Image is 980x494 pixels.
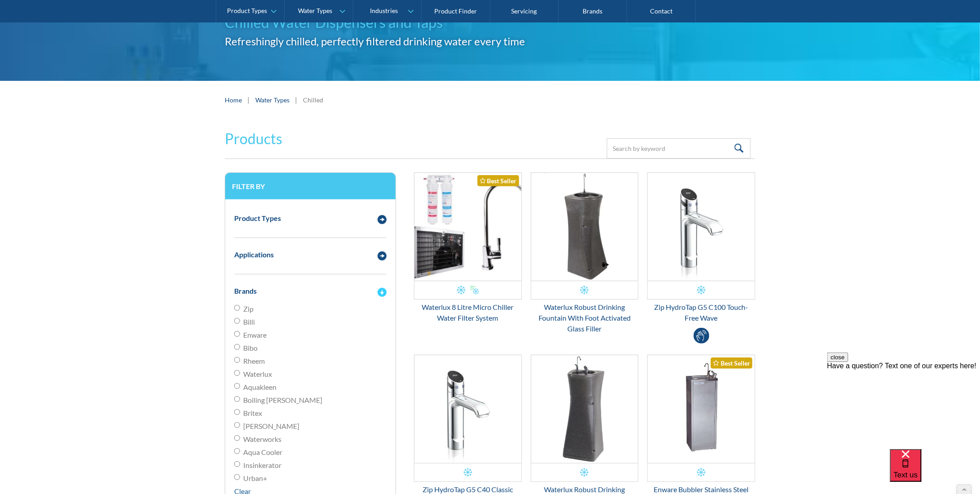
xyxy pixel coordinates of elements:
a: Waterlux 8 Litre Micro Chiller Water Filter SystemBest SellerWaterlux 8 Litre Micro Chiller Water... [414,172,522,323]
input: Bibo [234,344,240,350]
span: Bibo [243,343,258,353]
div: Industries [370,7,398,15]
span: Waterworks [243,434,281,445]
span: Urban+ [243,473,267,484]
h2: Products [225,128,282,150]
img: Waterlux 8 Litre Micro Chiller Water Filter System [414,173,521,281]
input: Billi [234,318,240,324]
a: Waterlux Robust Drinking Fountain With Foot Activated Glass FillerWaterlux Robust Drinking Founta... [531,172,639,334]
input: Waterlux [234,370,240,376]
h3: Filter by [232,182,389,190]
span: Zip [243,304,254,314]
span: Britex [243,408,262,419]
div: Water Types [298,7,333,15]
input: Waterworks [234,435,240,441]
div: Zip HydroTap G5 C100 Touch-Free Wave [647,302,755,323]
span: Enware [243,330,267,340]
input: Aquakleen [234,383,240,389]
input: Rheem [234,357,240,363]
div: Applications [234,249,274,260]
iframe: podium webchat widget bubble [890,449,980,494]
img: Enware Bubbler Stainless Steel Drinking Fountain [648,355,755,463]
img: Zip HydroTap G5 C100 Touch-Free Wave [648,173,755,281]
span: Aqua Cooler [243,447,282,458]
input: [PERSON_NAME] [234,422,240,428]
span: Boiling [PERSON_NAME] [243,395,322,406]
div: Waterlux Robust Drinking Fountain With Foot Activated Glass Filler [531,302,639,334]
div: Product Types [227,7,267,15]
span: Aquakleen [243,382,276,393]
iframe: podium webchat widget prompt [827,353,980,460]
div: | [246,94,251,105]
div: Best Seller [711,357,753,369]
input: Aqua Cooler [234,448,240,454]
a: Home [225,95,242,105]
div: Best Seller [477,175,519,186]
div: Brands [234,286,257,296]
img: Waterlux Robust Drinking Fountain With Foot Activated Glass Filler [531,173,638,281]
div: Product Types [234,213,281,224]
div: Chilled [303,95,323,105]
div: | [294,94,298,105]
span: Billi [243,317,255,327]
input: Enware [234,331,240,337]
a: Water Types [255,95,290,105]
h2: Refreshingly chilled, perfectly filtered drinking water every time [225,33,755,49]
span: Insinkerator [243,460,281,471]
img: Zip HydroTap G5 C40 Classic Touch-Free Wave [414,355,521,463]
img: Waterlux Robust Drinking Fountain [531,355,638,463]
span: Waterlux [243,369,272,379]
input: Boiling [PERSON_NAME] [234,396,240,402]
span: [PERSON_NAME] [243,421,299,432]
input: Search by keyword [607,138,751,159]
input: Urban+ [234,474,240,480]
input: Insinkerator [234,461,240,467]
input: Britex [234,409,240,415]
input: Zip [234,305,240,311]
span: Rheem [243,356,265,366]
div: Waterlux 8 Litre Micro Chiller Water Filter System [414,302,522,323]
a: Zip HydroTap G5 C100 Touch-Free WaveZip HydroTap G5 C100 Touch-Free Wave [647,172,755,323]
